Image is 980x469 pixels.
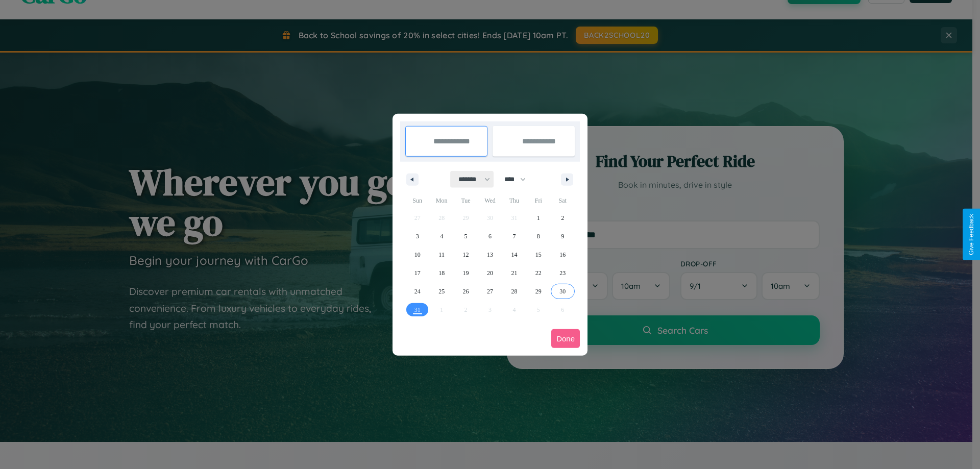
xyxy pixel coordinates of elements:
[478,264,502,282] button: 20
[561,209,564,227] span: 2
[551,245,575,264] button: 16
[463,282,469,301] span: 26
[511,264,517,282] span: 21
[487,282,493,301] span: 27
[526,209,550,227] button: 1
[405,227,429,245] button: 3
[502,192,526,209] span: Thu
[535,264,542,282] span: 22
[405,282,429,301] button: 24
[429,264,453,282] button: 18
[502,264,526,282] button: 21
[526,282,550,301] button: 29
[405,192,429,209] span: Sun
[405,301,429,319] button: 31
[478,227,502,245] button: 6
[414,282,421,301] span: 24
[405,264,429,282] button: 17
[487,264,493,282] span: 20
[429,282,453,301] button: 25
[502,282,526,301] button: 28
[429,245,453,264] button: 11
[551,282,575,301] button: 30
[478,192,502,209] span: Wed
[559,282,566,301] span: 30
[454,282,478,301] button: 26
[968,214,975,255] div: Give Feedback
[559,264,566,282] span: 23
[454,245,478,264] button: 12
[463,264,469,282] span: 19
[454,192,478,209] span: Tue
[414,264,421,282] span: 17
[454,264,478,282] button: 19
[438,245,445,264] span: 11
[502,245,526,264] button: 14
[429,192,453,209] span: Mon
[405,245,429,264] button: 10
[512,227,516,245] span: 7
[438,264,445,282] span: 18
[535,282,542,301] span: 29
[487,245,493,264] span: 13
[429,227,453,245] button: 4
[559,245,566,264] span: 16
[526,264,550,282] button: 22
[478,282,502,301] button: 27
[502,227,526,245] button: 7
[537,227,540,245] span: 8
[414,245,421,264] span: 10
[511,245,517,264] span: 14
[438,282,445,301] span: 25
[551,192,575,209] span: Sat
[551,227,575,245] button: 9
[551,209,575,227] button: 2
[551,264,575,282] button: 23
[478,245,502,264] button: 13
[488,227,492,245] span: 6
[551,329,580,348] button: Done
[526,227,550,245] button: 8
[416,227,419,245] span: 3
[535,245,542,264] span: 15
[561,227,564,245] span: 9
[537,209,540,227] span: 1
[440,227,443,245] span: 4
[511,282,517,301] span: 28
[454,227,478,245] button: 5
[414,301,421,319] span: 31
[526,245,550,264] button: 15
[526,192,550,209] span: Fri
[463,245,469,264] span: 12
[464,227,468,245] span: 5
